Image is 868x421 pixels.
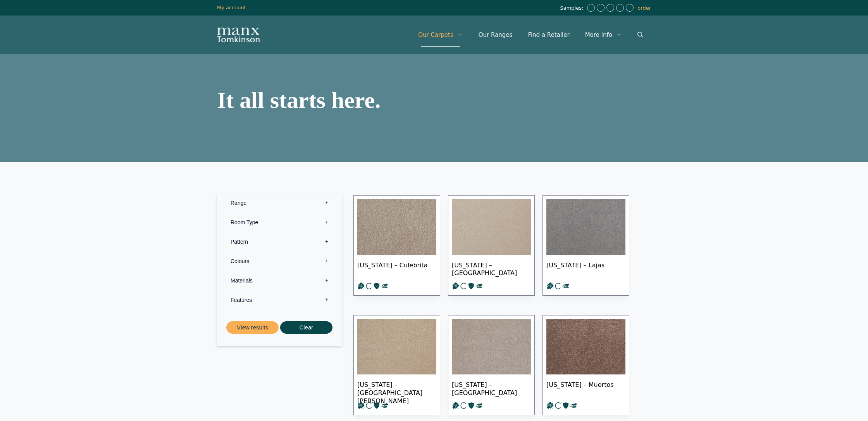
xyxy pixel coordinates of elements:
a: [US_STATE] – [GEOGRAPHIC_DATA] [448,195,535,296]
label: Features [223,290,336,310]
span: [US_STATE] – [GEOGRAPHIC_DATA] [452,374,531,402]
a: Our Ranges [471,23,520,47]
a: Our Carpets [410,23,471,47]
label: Materials [223,271,336,290]
nav: Primary [410,23,651,47]
span: [US_STATE] – [GEOGRAPHIC_DATA][PERSON_NAME] [357,374,436,402]
label: Range [223,193,336,213]
label: Room Type [223,213,336,232]
span: [US_STATE] – Muertos [546,374,625,402]
a: More Info [577,23,630,47]
a: My account [217,5,246,10]
button: View results [226,321,279,334]
img: Manx Tomkinson [217,28,260,42]
button: Clear [280,321,332,334]
h1: It all starts here. [217,88,430,112]
a: [US_STATE] – Lajas [542,195,629,296]
span: [US_STATE] – Culebrita [357,255,436,282]
a: [US_STATE] – [GEOGRAPHIC_DATA] [448,315,535,416]
a: Find a Retailer [520,23,577,47]
a: [US_STATE] – Muertos [542,315,629,416]
a: [US_STATE] – Culebrita [353,195,440,296]
a: order [637,5,651,11]
a: Open Search Bar [630,23,651,47]
span: [US_STATE] – Lajas [546,255,625,282]
label: Pattern [223,232,336,251]
span: Samples: [560,5,585,12]
label: Colours [223,251,336,271]
a: [US_STATE] – [GEOGRAPHIC_DATA][PERSON_NAME] [353,315,440,416]
span: [US_STATE] – [GEOGRAPHIC_DATA] [452,255,531,282]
